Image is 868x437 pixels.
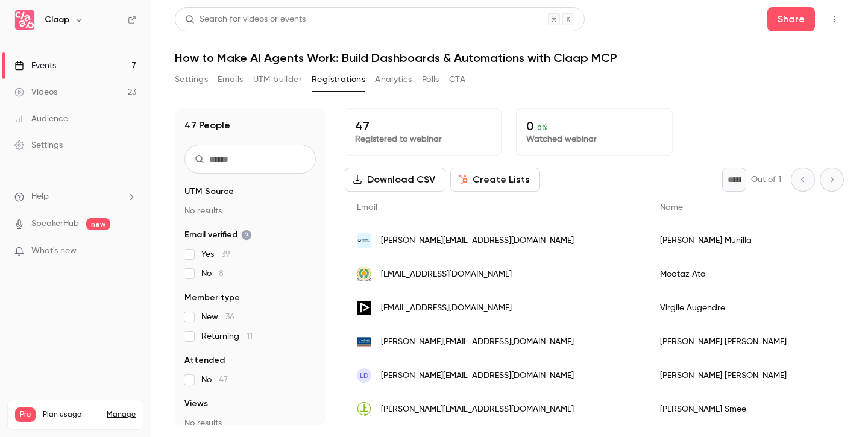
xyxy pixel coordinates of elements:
[660,203,683,212] span: Name
[184,354,225,366] span: Attended
[184,229,252,241] span: Email verified
[381,369,574,382] span: [PERSON_NAME][EMAIL_ADDRESS][DOMAIN_NAME]
[648,392,863,426] div: [PERSON_NAME] Smee
[31,218,79,230] a: SpeakerHub
[648,257,863,291] div: Moataz Ata
[184,398,208,410] span: Views
[345,168,445,192] button: Download CSV
[767,7,815,31] button: Share
[219,376,228,384] span: 47
[14,113,68,125] div: Audience
[219,269,224,278] span: 8
[357,301,371,315] img: scoreplay.io
[107,410,136,420] a: Manage
[221,250,230,259] span: 39
[312,70,365,89] button: Registrations
[449,70,465,89] button: CTA
[648,291,863,325] div: Virgile Augendre
[201,330,253,342] span: Returning
[648,325,863,359] div: [PERSON_NAME] [PERSON_NAME]
[14,190,136,203] li: help-dropdown-opener
[201,268,224,280] span: No
[43,410,99,420] span: Plan usage
[355,133,491,145] p: Registered to webinar
[381,302,512,315] span: [EMAIL_ADDRESS][DOMAIN_NAME]
[247,332,253,341] span: 11
[375,70,412,89] button: Analytics
[201,248,230,260] span: Yes
[381,403,574,416] span: [PERSON_NAME][EMAIL_ADDRESS][DOMAIN_NAME]
[357,203,377,212] span: Email
[381,234,574,247] span: [PERSON_NAME][EMAIL_ADDRESS][DOMAIN_NAME]
[526,119,662,133] p: 0
[45,14,69,26] h6: Claap
[526,133,662,145] p: Watched webinar
[225,313,234,321] span: 36
[357,402,371,417] img: transactionfocus.com
[14,86,57,98] div: Videos
[86,218,110,230] span: new
[184,205,316,217] p: No results
[201,374,228,386] span: No
[648,224,863,257] div: [PERSON_NAME] Munilla
[31,245,77,257] span: What's new
[184,292,240,304] span: Member type
[422,70,439,89] button: Polls
[360,370,369,381] span: LD
[201,311,234,323] span: New
[537,124,548,132] span: 0 %
[357,233,371,248] img: myosteoprevention.fr
[184,417,316,429] p: No results
[355,119,491,133] p: 47
[185,13,306,26] div: Search for videos or events
[648,359,863,392] div: [PERSON_NAME] [PERSON_NAME]
[14,139,63,151] div: Settings
[450,168,540,192] button: Create Lists
[31,190,49,203] span: Help
[14,60,56,72] div: Events
[122,246,136,257] iframe: Noticeable Trigger
[381,268,512,281] span: [EMAIL_ADDRESS][DOMAIN_NAME]
[357,265,371,283] img: std.mans.edu.eg
[175,51,844,65] h1: How to Make AI Agents Work: Build Dashboards & Automations with Claap MCP
[751,174,781,186] p: Out of 1
[175,70,208,89] button: Settings
[381,336,574,348] span: [PERSON_NAME][EMAIL_ADDRESS][DOMAIN_NAME]
[253,70,302,89] button: UTM builder
[15,407,36,422] span: Pro
[15,10,34,30] img: Claap
[184,118,230,133] h1: 47 People
[357,335,371,349] img: colliers.com
[218,70,243,89] button: Emails
[184,186,234,198] span: UTM Source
